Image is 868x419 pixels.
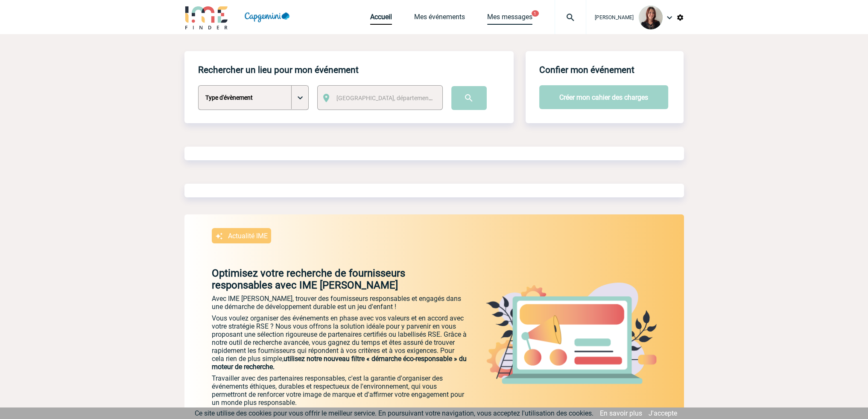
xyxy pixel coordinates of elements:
[595,14,634,20] span: [PERSON_NAME]
[370,13,392,25] a: Accueil
[539,85,668,109] button: Créer mon cahier des charges
[228,232,268,240] p: Actualité IME
[212,374,468,407] p: Travailler avec des partenaires responsables, c'est la garantie d'organiser des événements éthiqu...
[486,283,657,384] img: actu.png
[532,10,539,17] button: 1
[212,314,468,371] p: Vous voulez organiser des événements en phase avec vos valeurs et en accord avec votre stratégie ...
[212,295,468,311] p: Avec IME [PERSON_NAME], trouver des fournisseurs responsables et engagés dans une démarche de dév...
[212,355,467,371] span: utilisez notre nouveau filtre « démarche éco-responsable » du moteur de recherche.
[414,13,465,25] a: Mes événements
[539,65,634,75] h4: Confier mon événement
[198,65,359,75] h4: Rechercher un lieu pour mon événement
[649,409,677,417] a: J'accepte
[336,95,455,101] span: [GEOGRAPHIC_DATA], département, région...
[639,6,663,29] img: 102169-1.jpg
[487,13,532,25] a: Mes messages
[600,409,642,417] a: En savoir plus
[195,409,593,417] span: Ce site utilise des cookies pour vous offrir le meilleur service. En poursuivant votre navigation...
[184,267,468,291] p: Optimisez votre recherche de fournisseurs responsables avec IME [PERSON_NAME]
[451,86,487,110] input: Submit
[184,5,229,29] img: IME-Finder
